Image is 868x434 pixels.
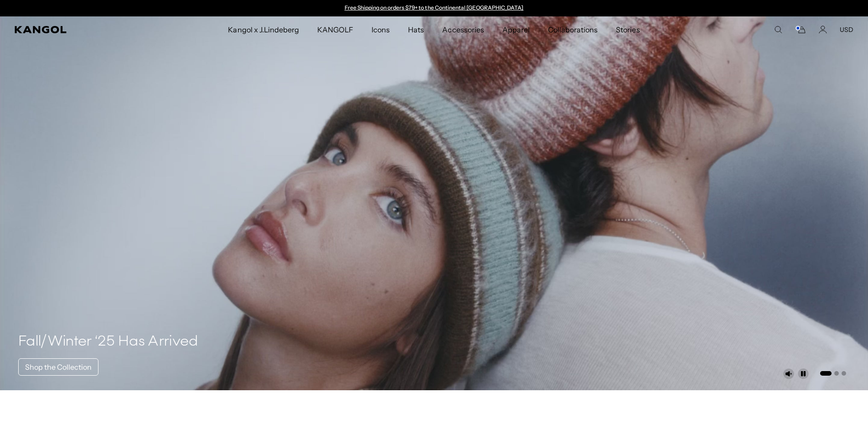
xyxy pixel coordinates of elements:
a: Kangol [15,26,151,33]
a: Icons [362,16,399,43]
button: Go to slide 1 [820,371,832,376]
a: Accessories [433,16,493,43]
span: Accessories [442,16,484,43]
a: Kangol x J.Lindeberg [219,16,308,43]
span: Hats [408,16,424,43]
a: Collaborations [539,16,607,43]
span: Stories [616,16,640,43]
div: Announcement [340,5,528,12]
ul: Select a slide to show [819,369,846,377]
span: Collaborations [548,16,598,43]
span: Icons [372,16,390,43]
span: Kangol x J.Lindeberg [228,16,299,43]
button: Pause [798,368,809,379]
a: Stories [607,16,649,43]
a: KANGOLF [308,16,362,43]
div: 1 of 2 [340,5,528,12]
button: Unmute [783,368,794,379]
slideshow-component: Announcement bar [340,5,528,12]
button: Go to slide 2 [834,371,839,376]
summary: Search here [774,26,782,34]
a: Apparel [493,16,539,43]
button: Cart [795,26,806,34]
a: Account [819,26,827,34]
h4: Fall/Winter ‘25 Has Arrived [18,333,198,351]
a: Hats [399,16,433,43]
button: USD [840,26,853,34]
button: Go to slide 3 [842,371,846,376]
a: Shop the Collection [18,358,98,376]
span: KANGOLF [317,16,353,43]
span: Apparel [502,16,530,43]
a: Free Shipping on orders $79+ to the Continental [GEOGRAPHIC_DATA] [345,4,524,11]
